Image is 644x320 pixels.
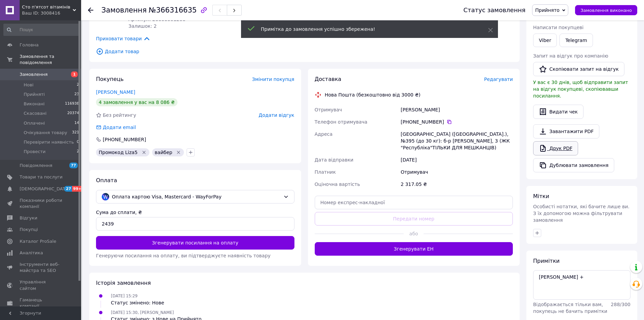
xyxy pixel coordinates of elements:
[463,7,526,14] div: Статус замовлення
[112,193,281,200] span: Оплата картою Visa, Mastercard - WayForPay
[20,54,81,66] span: Замовлення та повідомлення
[96,98,177,106] div: 4 замовлення у вас на 8 086 ₴
[261,26,471,33] div: Примітка до замовлення успішно збережена!
[65,101,79,107] span: 116938
[399,154,514,166] div: [DATE]
[533,80,628,99] span: У вас є 30 днів, щоб відправити запит на відгук покупцеві, скопіювавши посилання.
[96,35,150,42] span: Приховати товари
[99,150,138,155] span: Промокод Liza5
[77,149,79,155] span: 2
[20,238,56,244] span: Каталог ProSale
[533,193,549,199] span: Мітки
[149,6,197,14] span: №366316635
[533,34,557,47] a: Viber
[20,197,63,210] span: Показники роботи компанії
[20,279,63,291] span: Управління сайтом
[20,71,48,78] span: Замовлення
[69,163,78,168] span: 77
[315,131,333,137] span: Адреса
[101,6,147,14] span: Замовлення
[399,104,514,116] div: [PERSON_NAME]
[141,150,147,155] svg: Видалити мітку
[96,236,294,250] button: Згенерувати посилання на оплату
[24,91,45,98] span: Прийняті
[559,34,593,47] a: Telegram
[533,204,629,223] span: Особисті нотатки, які бачите лише ви. З їх допомогою можна фільтрувати замовлення
[22,4,73,10] span: Cто п'ятсот вітамінів
[575,5,637,15] button: Замовлення виконано
[176,150,181,155] svg: Видалити мітку
[315,169,336,175] span: Платник
[259,112,294,118] span: Додати відгук
[128,23,157,29] span: Залишок: 2
[533,105,583,119] button: Видати чек
[3,24,80,36] input: Пошук
[580,8,632,13] span: Замовлення виконано
[74,120,79,126] span: 14
[484,77,513,82] span: Редагувати
[611,302,630,307] span: 288 / 300
[72,130,79,136] span: 321
[95,124,137,131] div: Додати email
[20,297,63,309] span: Гаманець компанії
[315,107,342,112] span: Отримувач
[96,253,270,258] span: Генеруючи посилання на оплату, ви підтверджуєте наявність товару
[533,124,599,138] a: Завантажити PDF
[323,91,422,98] div: Нова Пошта (безкоштовно від 3000 ₴)
[20,250,43,256] span: Аналітика
[96,48,513,55] span: Додати товар
[533,141,578,155] a: Друк PDF
[533,158,614,172] button: Дублювати замовлення
[102,136,147,143] div: [PHONE_NUMBER]
[77,82,79,88] span: 2
[533,62,624,76] button: Скопіювати запит на відгук
[404,230,424,237] span: або
[533,270,630,299] textarea: [PERSON_NAME] +
[111,294,138,298] span: [DATE] 15:29
[20,42,39,48] span: Головна
[315,242,513,256] button: Згенерувати ЕН
[20,174,63,180] span: Товари та послуги
[96,76,124,82] span: Покупець
[24,82,33,88] span: Нові
[102,124,137,131] div: Додати email
[96,210,142,215] label: Сума до сплати, ₴
[399,128,514,154] div: [GEOGRAPHIC_DATA] ([GEOGRAPHIC_DATA].), №395 (до 30 кг): б-р [PERSON_NAME], 3 (ЖК "Республіка"ТІЛ...
[24,139,74,145] span: Перевірити наявність
[401,119,513,125] div: [PHONE_NUMBER]
[399,178,514,190] div: 2 317.05 ₴
[20,261,63,274] span: Інструменти веб-майстра та SEO
[88,7,93,14] div: Повернутися назад
[533,25,583,30] span: Написати покупцеві
[533,258,559,264] span: Примітки
[24,130,67,136] span: Очікування товару
[128,17,186,22] span: Артикул: 20000001206
[24,149,46,155] span: Провести
[67,110,79,116] span: 20374
[24,120,45,126] span: Оплачені
[77,139,79,145] span: 0
[24,101,45,107] span: Виконані
[20,215,37,221] span: Відгуки
[96,280,151,286] span: Історія замовлення
[72,186,83,192] span: 99+
[315,119,367,125] span: Телефон отримувача
[24,110,47,116] span: Скасовані
[533,53,608,59] span: Запит на відгук про компанію
[252,77,294,82] span: Змінити покупця
[315,157,354,163] span: Дата відправки
[315,182,360,187] span: Оціночна вартість
[111,299,164,306] div: Статус змінено: Нове
[315,196,513,209] input: Номер експрес-накладної
[399,166,514,178] div: Отримувач
[533,302,607,314] span: Відображається тільки вам, покупець не бачить примітки
[155,150,172,155] span: вайбер
[22,10,81,16] div: Ваш ID: 3008416
[111,310,174,315] span: [DATE] 15:30, [PERSON_NAME]
[96,89,135,95] a: [PERSON_NAME]
[535,7,559,13] span: Прийнято
[20,227,38,233] span: Покупці
[20,186,70,192] span: [DEMOGRAPHIC_DATA]
[315,76,341,82] span: Доставка
[71,71,78,77] span: 1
